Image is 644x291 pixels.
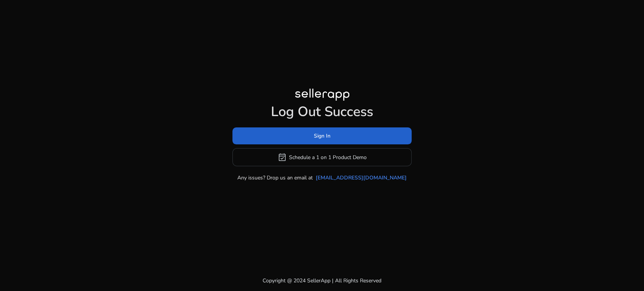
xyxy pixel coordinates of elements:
button: Sign In [232,127,412,144]
a: [EMAIL_ADDRESS][DOMAIN_NAME] [316,174,407,182]
button: event_availableSchedule a 1 on 1 Product Demo [232,148,412,166]
span: Sign In [314,132,330,140]
span: event_available [278,153,287,162]
p: Any issues? Drop us an email at [237,174,313,182]
h1: Log Out Success [232,104,412,120]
